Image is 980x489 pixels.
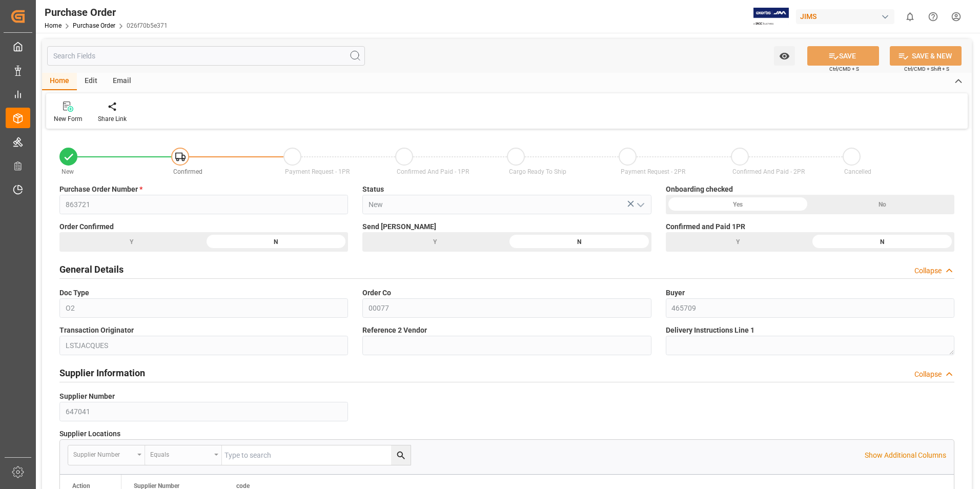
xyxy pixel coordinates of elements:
span: Buyer [666,288,685,298]
span: Payment Request - 2PR [621,168,685,175]
img: Exertis%20JAM%20-%20Email%20Logo.jpg_1722504956.jpg [753,8,789,26]
button: SAVE [807,46,879,66]
button: SAVE & NEW [890,46,962,66]
span: Supplier Number [59,391,115,402]
div: Y [362,232,507,252]
button: show 0 new notifications [899,5,922,28]
span: Confirmed [173,168,202,175]
div: Edit [77,73,105,90]
span: Confirmed And Paid - 1PR [397,168,469,175]
div: Supplier Number [73,447,134,459]
span: Order Co [362,288,391,298]
a: Home [45,22,62,29]
div: No [810,195,954,214]
span: Delivery Instructions Line 1 [666,325,754,336]
button: open menu [145,445,222,465]
div: Collapse [914,369,942,380]
div: JIMS [796,9,894,24]
span: Order Confirmed [59,221,114,232]
span: Cancelled [844,168,871,175]
span: Ctrl/CMD + S [829,65,859,73]
button: JIMS [796,7,899,26]
span: Purchase Order Number [59,184,142,195]
span: Payment Request - 1PR [285,168,350,175]
input: Type to search [222,445,411,465]
span: Confirmed and Paid 1PR [666,221,745,232]
span: Reference 2 Vendor [362,325,427,336]
button: open menu [774,46,795,66]
span: Status [362,184,384,195]
p: Show Additional Columns [865,450,946,461]
div: Collapse [914,266,942,276]
h2: General Details [59,262,124,276]
div: Share Link [98,114,127,124]
button: open menu [632,197,647,213]
button: search button [391,445,411,465]
h2: Supplier Information [59,366,145,380]
button: open menu [68,445,145,465]
div: New Form [54,114,83,124]
span: Transaction Originator [59,325,134,336]
span: Cargo Ready To Ship [509,168,566,175]
span: Supplier Locations [59,429,120,439]
span: Confirmed And Paid - 2PR [732,168,805,175]
a: Purchase Order [73,22,115,29]
div: Home [42,73,77,90]
button: Help Center [922,5,945,28]
span: Doc Type [59,288,89,298]
div: Yes [666,195,810,214]
div: Equals [150,447,211,459]
span: Onboarding checked [666,184,733,195]
div: Email [105,73,139,90]
span: New [62,168,74,175]
div: N [507,232,651,252]
input: Search Fields [47,46,365,66]
span: Send [PERSON_NAME] [362,221,436,232]
div: Purchase Order [45,5,168,20]
span: Ctrl/CMD + Shift + S [904,65,949,73]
